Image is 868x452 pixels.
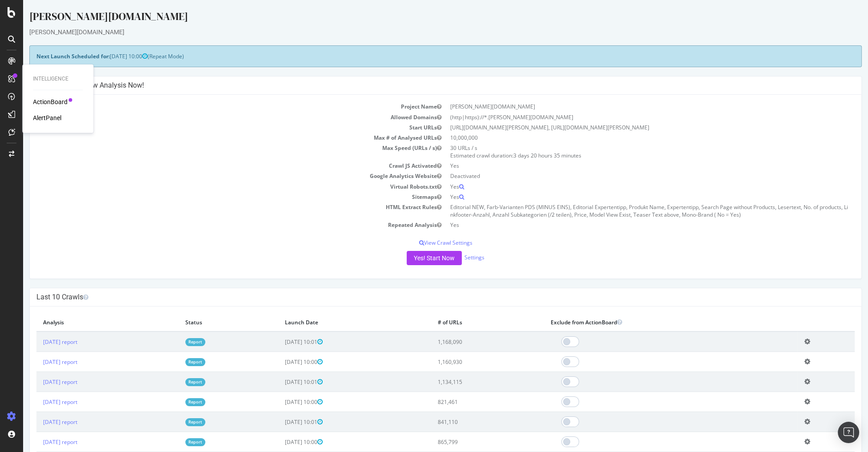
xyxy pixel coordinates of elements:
[423,112,832,122] td: (http|https)://*.[PERSON_NAME][DOMAIN_NAME]
[162,418,182,426] a: Report
[408,331,521,352] td: 1,168,090
[490,152,558,159] span: 3 days 20 hours 35 minutes
[423,161,832,171] td: Yes
[423,101,832,112] td: [PERSON_NAME][DOMAIN_NAME]
[521,313,775,331] th: Exclude from ActionBoard
[423,133,832,143] td: 10,000,000
[423,192,832,202] td: Yes
[423,143,832,161] td: 30 URLs / s Estimated crawl duration:
[262,338,300,346] span: [DATE] 10:01
[20,418,54,426] a: [DATE] report
[20,378,54,386] a: [DATE] report
[262,358,300,366] span: [DATE] 10:00
[6,9,839,28] div: [PERSON_NAME][DOMAIN_NAME]
[255,313,408,331] th: Launch Date
[156,313,255,331] th: Status
[162,398,182,406] a: Report
[441,254,461,262] a: Settings
[13,220,423,230] td: Repeated Analysis
[162,338,182,346] a: Report
[162,378,182,386] a: Report
[33,75,83,83] div: Intelligence
[20,338,54,346] a: [DATE] report
[423,220,832,230] td: Yes
[262,418,300,426] span: [DATE] 10:01
[13,122,423,133] td: Start URLs
[33,113,61,122] a: AlertPanel
[423,202,832,220] td: Editorial NEW, Farb-Varianten PDS (MINUS EINS), Editorial Expertentipp, Produkt Name, Expertentip...
[408,392,521,412] td: 821,461
[87,52,124,60] span: [DATE] 10:00
[13,143,423,161] td: Max Speed (URLs / s)
[33,97,68,106] a: ActionBoard
[408,432,521,452] td: 865,799
[423,171,832,181] td: Deactivated
[20,358,54,366] a: [DATE] report
[13,182,423,192] td: Virtual Robots.txt
[162,358,182,366] a: Report
[13,52,87,60] strong: Next Launch Scheduled for:
[262,398,300,406] span: [DATE] 10:00
[262,378,300,386] span: [DATE] 10:01
[408,352,521,372] td: 1,160,930
[13,313,156,331] th: Analysis
[838,422,859,443] div: Open Intercom Messenger
[408,313,521,331] th: # of URLs
[262,438,300,446] span: [DATE] 10:00
[13,239,832,246] p: View Crawl Settings
[6,28,839,36] div: [PERSON_NAME][DOMAIN_NAME]
[13,161,423,171] td: Crawl JS Activated
[13,192,423,202] td: Sitemaps
[13,293,832,302] h4: Last 10 Crawls
[13,81,832,90] h4: Configure your New Analysis Now!
[20,438,54,446] a: [DATE] report
[13,133,423,143] td: Max # of Analysed URLs
[13,101,423,112] td: Project Name
[13,171,423,181] td: Google Analytics Website
[20,398,54,406] a: [DATE] report
[384,251,439,265] button: Yes! Start Now
[6,45,839,67] div: (Repeat Mode)
[13,202,423,220] td: HTML Extract Rules
[162,438,182,446] a: Report
[13,112,423,122] td: Allowed Domains
[408,412,521,432] td: 841,110
[408,372,521,392] td: 1,134,115
[423,122,832,133] td: [URL][DOMAIN_NAME][PERSON_NAME], [URL][DOMAIN_NAME][PERSON_NAME]
[423,182,832,192] td: Yes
